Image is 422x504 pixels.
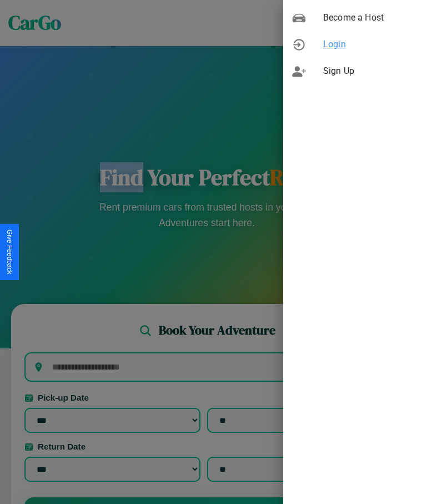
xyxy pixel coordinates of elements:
[323,64,413,78] span: Sign Up
[283,31,422,58] div: Login
[6,229,13,275] div: Give Feedback
[323,11,413,24] span: Become a Host
[283,4,422,31] div: Become a Host
[283,58,422,84] div: Sign Up
[323,38,413,51] span: Login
